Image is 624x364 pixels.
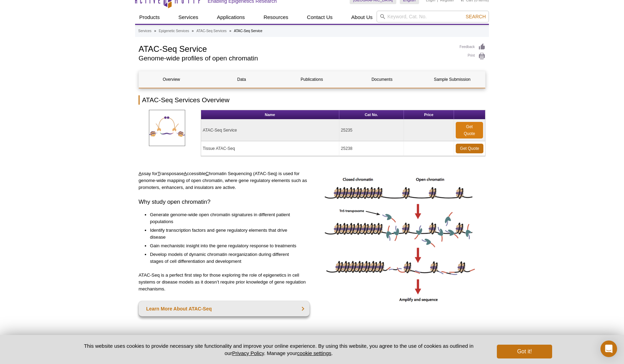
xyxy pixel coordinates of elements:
a: Learn More About ATAC-Seq [139,301,310,316]
li: Develop models of dynamic chromatin reorganization during different stages of cell differentiatio... [150,251,303,265]
a: Applications [213,11,249,24]
th: Name [201,110,339,119]
u: T [158,171,160,176]
div: Open Intercom Messenger [601,341,617,357]
li: Identify transcription factors and gene regulatory elements that drive disease [150,227,303,241]
h1: ATAC-Seq Service [139,43,453,54]
p: ssay for ransposase ccessible hromatin Sequencing (ATAC-Seq) is used for genome-wide mapping of o... [139,170,310,191]
p: This website uses cookies to provide necessary site functionality and improve your online experie... [72,342,485,357]
a: Privacy Policy [232,350,264,356]
img: ATAC-SeqServices [149,110,185,146]
a: ATAC-Seq Services [196,28,226,34]
th: Price [404,110,454,119]
button: Got it! [497,345,552,358]
td: 25238 [339,141,404,156]
td: 25235 [339,119,404,141]
li: » [154,29,156,33]
p: ATAC-Seq is a perfect first step for those exploring the role of epigenetics in cell systems or d... [139,272,310,293]
u: A [139,171,142,176]
a: Data [209,71,274,88]
a: Services [174,11,202,24]
a: Feedback [460,43,485,51]
a: Services [138,28,151,34]
a: Get Quote [456,122,483,138]
img: ATAC-Seq image [322,170,478,305]
span: Search [466,14,486,19]
u: C [206,171,209,176]
li: » [192,29,194,33]
button: Search [464,13,488,20]
li: Generate genome-wide open chromatin signatures in different patient populations [150,211,303,225]
a: Contact Us [303,11,337,24]
h3: Why study open chromatin? [139,198,310,206]
a: About Us [347,11,377,24]
a: Sample Submission [420,71,485,88]
a: Print [460,52,485,60]
li: ATAC-Seq Service [234,29,262,33]
a: Documents [350,71,415,88]
a: Products [135,11,164,24]
a: Overview [139,71,204,88]
td: Tissue ATAC-Seq [201,141,339,156]
u: A [184,171,187,176]
a: Epigenetic Services [159,28,189,34]
th: Cat No. [339,110,404,119]
li: » [229,29,231,33]
a: Publications [279,71,344,88]
button: cookie settings [297,350,331,356]
input: Keyword, Cat. No. [377,11,489,22]
h2: Genome-wide profiles of open chromatin [139,55,453,61]
td: ATAC-Seq Service [201,119,339,141]
a: Get Quote [456,144,483,153]
h2: ATAC-Seq Services Overview [139,95,485,105]
a: Resources [259,11,293,24]
li: Gain mechanistic insight into the gene regulatory response to treatments [150,242,303,249]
